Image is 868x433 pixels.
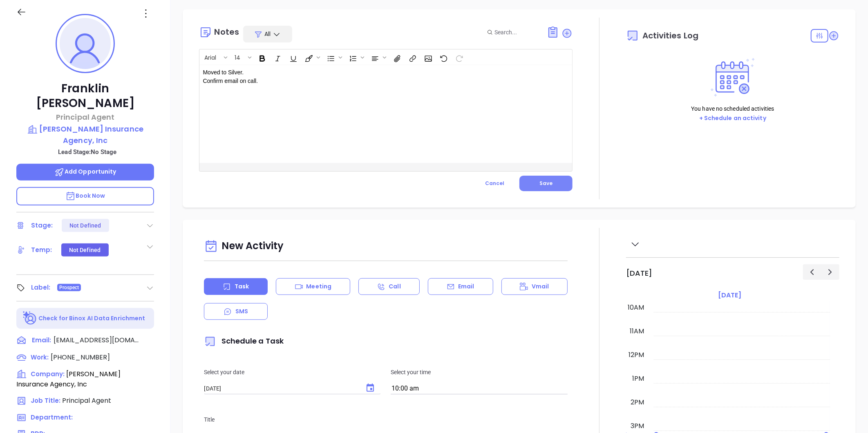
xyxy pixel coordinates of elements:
[264,30,271,38] span: All
[60,18,111,69] img: profile-user
[629,421,646,431] div: 3pm
[389,50,404,64] span: Insert Files
[642,31,698,40] span: Activities Log
[821,264,839,279] button: Next day
[626,303,646,312] div: 10am
[626,269,652,278] h2: [DATE]
[285,50,300,64] span: Underline
[20,147,154,157] p: Lead Stage: No Stage
[200,50,222,64] button: Arial
[204,385,357,392] input: MM/DD/YYYY
[230,54,244,59] span: 14
[697,114,769,123] button: + Schedule an activity
[803,264,821,279] button: Previous day
[38,314,145,323] p: Check for Binox AI Data Enrichment
[214,28,239,36] div: Notes
[420,50,435,64] span: Insert Image
[204,336,284,346] span: Schedule a Task
[716,290,743,301] a: [DATE]
[389,282,400,291] p: Call
[203,68,543,85] p: Moved to Silver. Confirm email on call.
[65,192,105,200] span: Book Now
[59,283,79,292] span: Prospect
[627,350,646,360] div: 12pm
[62,396,111,405] span: Principal Agent
[539,180,553,187] span: Save
[16,81,154,111] p: Franklin [PERSON_NAME]
[323,50,344,64] span: Insert Unordered List
[391,368,568,377] p: Select your time
[360,378,380,398] button: Choose date, selected date is Sep 25, 2025
[470,176,519,191] button: Cancel
[200,54,220,59] span: Arial
[16,123,154,146] a: [PERSON_NAME] Insurance Agency, Inc
[31,219,53,232] div: Stage:
[691,104,774,113] p: You have no scheduled activities
[254,50,269,64] span: Bold
[494,28,538,37] input: Search...
[54,167,116,176] span: Add Opportunity
[69,243,101,257] div: Not Defined
[451,50,466,64] span: Redo
[204,236,568,257] div: New Activity
[31,281,51,294] div: Label:
[306,282,331,291] p: Meeting
[31,244,52,256] div: Temp:
[32,335,51,346] span: Email:
[485,180,504,187] span: Cancel
[69,219,101,232] div: Not Defined
[629,397,646,407] div: 2pm
[204,368,381,377] p: Select your date
[31,370,65,378] span: Company:
[270,50,284,64] span: Italic
[519,176,573,191] button: Save
[235,282,249,291] p: Task
[16,112,154,123] p: Principal Agent
[458,282,474,291] p: Email
[230,50,246,64] button: 14
[16,369,121,389] span: [PERSON_NAME] Insurance Agency, Inc
[436,50,450,64] span: Undo
[230,50,253,64] span: Font size
[345,50,366,64] span: Insert Ordered List
[631,374,646,384] div: 1pm
[23,311,37,326] img: Ai-Enrich-DaqCidB-.svg
[532,282,549,291] p: Vmail
[204,415,568,424] p: Title
[51,353,110,362] span: [PHONE_NUMBER]
[200,50,229,64] span: Font family
[301,50,322,64] span: Fill color or set the text color
[31,396,60,405] span: Job Title:
[31,353,49,362] span: Work:
[54,335,139,345] span: [EMAIL_ADDRESS][DOMAIN_NAME]
[628,326,646,336] div: 11am
[31,413,73,422] span: Department:
[405,50,419,64] span: Insert link
[367,50,388,64] span: Align
[235,307,248,316] p: SMS
[711,58,755,97] img: Activities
